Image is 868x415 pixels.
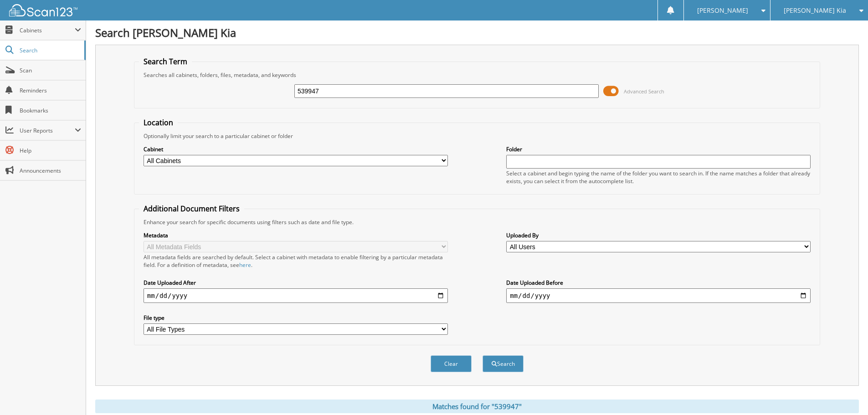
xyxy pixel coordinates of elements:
[139,204,244,214] legend: Additional Document Filters
[95,400,859,413] div: Matches found for "539947"
[20,87,81,94] span: Reminders
[139,132,815,140] div: Optionally limit your search to a particular cabinet or folder
[506,169,811,185] div: Select a cabinet and begin typing the name of the folder you want to search in. If the name match...
[624,88,664,95] span: Advanced Search
[20,26,75,34] span: Cabinets
[20,46,80,54] span: Search
[139,71,815,79] div: Searches all cabinets, folders, files, metadata, and keywords
[20,67,81,74] span: Scan
[139,56,192,67] legend: Search Term
[144,145,448,153] label: Cabinet
[20,147,81,154] span: Help
[95,25,859,40] h1: Search [PERSON_NAME] Kia
[144,231,448,239] label: Metadata
[9,4,77,16] img: scan123-logo-white.svg
[144,288,448,303] input: start
[431,355,472,372] button: Clear
[144,279,448,287] label: Date Uploaded After
[506,288,811,303] input: end
[784,8,846,13] span: [PERSON_NAME] Kia
[506,145,811,153] label: Folder
[506,279,811,287] label: Date Uploaded Before
[697,8,748,13] span: [PERSON_NAME]
[239,261,251,269] a: here
[144,253,448,269] div: All metadata fields are searched by default. Select a cabinet with metadata to enable filtering b...
[506,231,811,239] label: Uploaded By
[483,355,524,372] button: Search
[144,314,448,322] label: File type
[20,127,75,134] span: User Reports
[20,107,81,114] span: Bookmarks
[20,167,81,174] span: Announcements
[139,118,178,128] legend: Location
[139,218,815,226] div: Enhance your search for specific documents using filters such as date and file type.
